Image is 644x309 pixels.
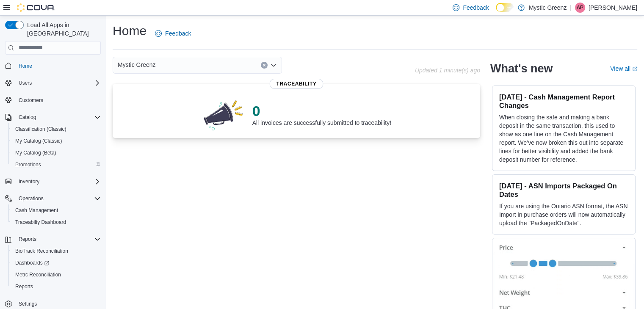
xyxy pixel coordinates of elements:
[269,79,323,89] span: Traceability
[15,177,101,187] span: Inventory
[15,283,33,290] span: Reports
[252,102,391,119] p: 0
[463,3,489,12] span: Feedback
[8,281,104,292] button: Reports
[12,205,61,215] a: Cash Management
[15,61,36,71] a: Home
[8,135,104,147] button: My Catalog (Classic)
[12,124,70,134] a: Classification (Classic)
[15,234,101,244] span: Reports
[15,299,40,309] a: Settings
[12,160,101,170] span: Promotions
[12,217,69,227] a: Traceabilty Dashboard
[202,97,246,131] img: 0
[15,219,66,226] span: Traceabilty Dashboard
[570,3,572,13] p: |
[113,22,146,39] h1: Home
[12,270,64,280] a: Metrc Reconciliation
[15,126,66,132] span: Classification (Classic)
[15,193,47,204] button: Operations
[8,204,104,216] button: Cash Management
[15,248,68,254] span: BioTrack Reconciliation
[15,271,61,278] span: Metrc Reconciliation
[15,112,101,122] span: Catalog
[2,233,104,245] button: Reports
[2,60,104,72] button: Home
[12,258,101,268] span: Dashboards
[8,216,104,228] button: Traceabilty Dashboard
[496,3,514,12] input: Dark Mode
[2,176,104,188] button: Inventory
[15,259,49,266] span: Dashboards
[15,207,58,214] span: Cash Management
[270,62,277,69] button: Open list of options
[2,94,104,106] button: Customers
[499,202,628,227] p: If you are using the Ontario ASN format, the ASN Import in purchase orders will now automatically...
[632,66,637,72] svg: External link
[2,193,104,204] button: Operations
[2,77,104,89] button: Users
[12,124,101,134] span: Classification (Classic)
[8,159,104,171] button: Promotions
[15,161,41,168] span: Promotions
[529,3,567,13] p: Mystic Greenz
[12,246,72,256] a: BioTrack Reconciliation
[2,111,104,123] button: Catalog
[499,93,628,110] h3: [DATE] - Cash Management Report Changes
[19,178,39,185] span: Inventory
[118,60,155,70] span: Mystic Greenz
[15,298,101,309] span: Settings
[19,195,44,202] span: Operations
[415,67,480,74] p: Updated 1 minute(s) ago
[17,3,55,12] img: Cova
[165,29,191,38] span: Feedback
[19,301,37,307] span: Settings
[19,97,43,104] span: Customers
[19,80,32,86] span: Users
[12,217,101,227] span: Traceabilty Dashboard
[589,3,637,13] p: [PERSON_NAME]
[577,3,583,13] span: AP
[8,123,104,135] button: Classification (Classic)
[575,3,585,13] div: Andria Perry
[15,95,47,105] a: Customers
[15,193,101,204] span: Operations
[15,95,101,105] span: Customers
[15,138,62,144] span: My Catalog (Classic)
[15,61,101,71] span: Home
[499,113,628,164] p: When closing the safe and making a bank deposit in the same transaction, this used to show as one...
[24,21,101,38] span: Load All Apps in [GEOGRAPHIC_DATA]
[12,148,60,158] a: My Catalog (Beta)
[12,160,44,170] a: Promotions
[12,148,101,158] span: My Catalog (Beta)
[8,269,104,281] button: Metrc Reconciliation
[12,205,101,215] span: Cash Management
[12,246,101,256] span: BioTrack Reconciliation
[261,62,268,69] button: Clear input
[8,257,104,269] a: Dashboards
[15,177,43,187] button: Inventory
[15,78,35,88] button: Users
[19,236,36,243] span: Reports
[152,25,194,42] a: Feedback
[12,281,36,292] a: Reports
[19,114,36,121] span: Catalog
[490,62,553,75] h2: What's new
[15,234,40,244] button: Reports
[499,182,628,199] h3: [DATE] - ASN Imports Packaged On Dates
[15,112,39,122] button: Catalog
[15,78,101,88] span: Users
[12,136,101,146] span: My Catalog (Classic)
[610,65,637,72] a: View allExternal link
[12,281,101,292] span: Reports
[15,149,56,156] span: My Catalog (Beta)
[12,136,66,146] a: My Catalog (Classic)
[12,270,101,280] span: Metrc Reconciliation
[19,63,32,69] span: Home
[8,245,104,257] button: BioTrack Reconciliation
[252,102,391,126] div: All invoices are successfully submitted to traceability!
[8,147,104,159] button: My Catalog (Beta)
[12,258,53,268] a: Dashboards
